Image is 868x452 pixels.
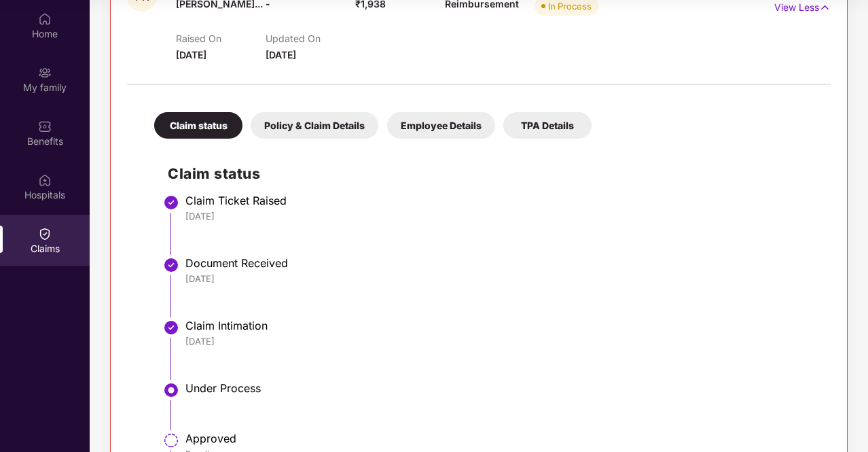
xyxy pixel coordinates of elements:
img: svg+xml;base64,PHN2ZyBpZD0iSG9tZSIgeG1sbnM9Imh0dHA6Ly93d3cudzMub3JnLzIwMDAvc3ZnIiB3aWR0aD0iMjAiIG... [38,12,52,26]
img: svg+xml;base64,PHN2ZyBpZD0iQmVuZWZpdHMiIHhtbG5zPSJodHRwOi8vd3d3LnczLm9yZy8yMDAwL3N2ZyIgd2lkdGg9Ij... [38,120,52,133]
div: Employee Details [387,112,495,139]
div: [DATE] [185,335,817,347]
img: svg+xml;base64,PHN2ZyBpZD0iU3RlcC1Eb25lLTMyeDMyIiB4bWxucz0iaHR0cDovL3d3dy53My5vcmcvMjAwMC9zdmciIH... [163,257,179,273]
div: Under Process [185,381,817,395]
img: svg+xml;base64,PHN2ZyBpZD0iQ2xhaW0iIHhtbG5zPSJodHRwOi8vd3d3LnczLm9yZy8yMDAwL3N2ZyIgd2lkdGg9IjIwIi... [38,227,52,241]
span: [DATE] [266,49,296,60]
div: [DATE] [185,210,817,222]
p: Raised On [176,33,266,44]
div: Document Received [185,256,817,270]
div: [DATE] [185,273,817,285]
div: Claim Intimation [185,319,817,332]
div: Claim Ticket Raised [185,194,817,207]
img: svg+xml;base64,PHN2ZyB3aWR0aD0iMjAiIGhlaWdodD0iMjAiIHZpZXdCb3g9IjAgMCAyMCAyMCIgZmlsbD0ibm9uZSIgeG... [38,66,52,80]
div: Claim status [154,112,242,139]
h2: Claim status [168,162,817,185]
p: Updated On [266,33,355,44]
div: Approved [185,432,817,445]
img: svg+xml;base64,PHN2ZyBpZD0iU3RlcC1Eb25lLTMyeDMyIiB4bWxucz0iaHR0cDovL3d3dy53My5vcmcvMjAwMC9zdmciIH... [163,319,179,336]
div: Policy & Claim Details [251,112,378,139]
img: svg+xml;base64,PHN2ZyBpZD0iU3RlcC1Eb25lLTMyeDMyIiB4bWxucz0iaHR0cDovL3d3dy53My5vcmcvMjAwMC9zdmciIH... [163,194,179,211]
div: TPA Details [503,112,592,139]
img: svg+xml;base64,PHN2ZyBpZD0iU3RlcC1BY3RpdmUtMzJ4MzIiIHhtbG5zPSJodHRwOi8vd3d3LnczLm9yZy8yMDAwL3N2Zy... [163,382,179,398]
img: svg+xml;base64,PHN2ZyBpZD0iSG9zcGl0YWxzIiB4bWxucz0iaHR0cDovL3d3dy53My5vcmcvMjAwMC9zdmciIHdpZHRoPS... [38,173,52,187]
span: [DATE] [176,49,206,60]
img: svg+xml;base64,PHN2ZyBpZD0iU3RlcC1QZW5kaW5nLTMyeDMyIiB4bWxucz0iaHR0cDovL3d3dy53My5vcmcvMjAwMC9zdm... [163,432,179,449]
